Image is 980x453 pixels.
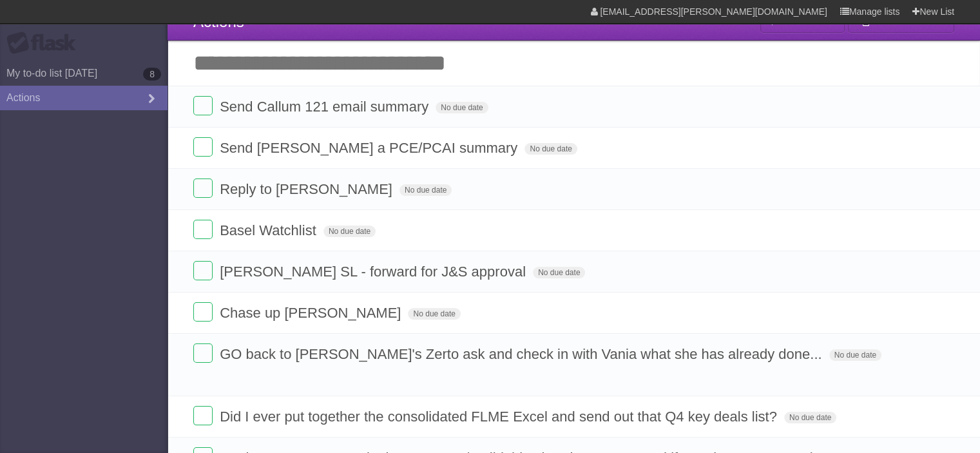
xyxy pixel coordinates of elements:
[220,305,404,321] span: Chase up [PERSON_NAME]
[193,302,213,322] label: Done
[220,409,780,425] span: Did I ever put together the consolidated FLME Excel and send out that Q4 key deals list?
[193,343,213,363] label: Done
[6,32,84,55] div: Flask
[220,99,432,115] span: Send Callum 121 email summary
[323,226,376,237] span: No due date
[436,102,488,113] span: No due date
[193,96,213,115] label: Done
[524,143,577,155] span: No due date
[220,222,320,238] span: Basel Watchlist
[399,184,452,196] span: No due date
[220,140,521,156] span: Send [PERSON_NAME] a PCE/PCAI summary
[533,267,585,278] span: No due date
[193,406,213,425] label: Done
[193,137,213,157] label: Done
[193,178,213,198] label: Done
[220,264,529,280] span: [PERSON_NAME] SL - forward for J&S approval
[408,308,460,320] span: No due date
[220,181,396,197] span: Reply to [PERSON_NAME]
[829,349,881,361] span: No due date
[193,261,213,280] label: Done
[220,346,825,362] span: GO back to [PERSON_NAME]'s Zerto ask and check in with Vania what she has already done...
[193,220,213,239] label: Done
[143,68,161,81] b: 8
[784,412,836,423] span: No due date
